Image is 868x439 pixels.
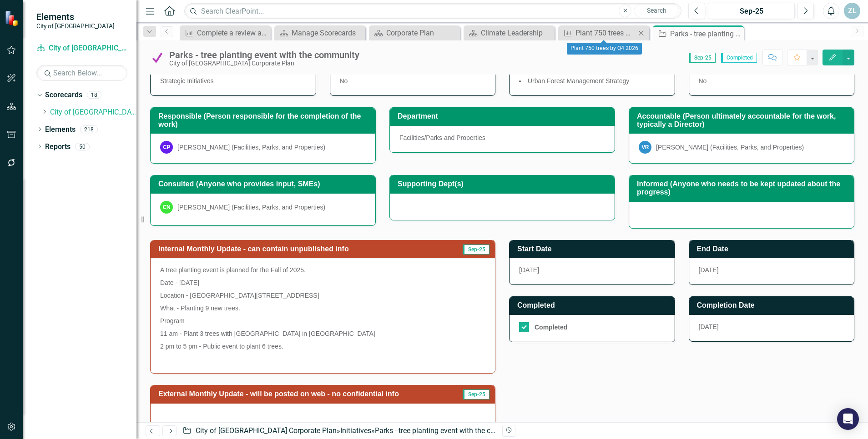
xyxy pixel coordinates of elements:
[45,125,76,135] a: Elements
[517,245,670,253] h3: Start Date
[182,426,495,436] div: » »
[517,301,670,309] h3: Completed
[45,142,71,152] a: Reports
[398,180,610,188] h3: Supporting Dept(s)
[50,107,136,118] a: City of [GEOGRAPHIC_DATA] Corporate Plan
[528,77,629,85] span: Urban Forest Management Strategy
[697,245,850,253] h3: End Date
[699,323,719,330] span: [DATE]
[575,27,636,39] div: Plant 750 trees by Q4 2026
[158,112,371,128] h3: Responsible (Person responsible for the completion of the work)
[670,28,742,40] div: Parks - tree planting event with the community
[844,3,860,19] button: ZL
[375,426,523,435] div: Parks - tree planting event with the community
[721,53,757,63] span: Completed
[647,7,666,14] span: Search
[36,22,115,30] small: City of [GEOGRAPHIC_DATA]
[398,112,610,120] h3: Department
[639,141,651,154] div: VR
[463,244,490,254] span: Sep-25
[708,3,795,19] button: Sep-25
[699,77,707,85] span: No
[160,265,485,276] p: A tree planting event is planned for the Fall of 2025.
[292,27,363,39] div: Manage Scorecards
[169,50,359,60] div: Parks - tree planting event with the community
[177,143,325,152] div: [PERSON_NAME] (Facilities, Parks, and Properties)
[697,301,850,309] h3: Completion Date
[560,27,636,39] a: Plant 750 trees by Q4 2026
[656,143,804,152] div: [PERSON_NAME] (Facilities, Parks, and Properties)
[169,60,359,67] div: City of [GEOGRAPHIC_DATA] Corporate Plan
[36,65,127,81] input: Search Below...
[837,408,859,430] div: Open Intercom Messenger
[150,50,165,65] img: Complete
[87,91,101,99] div: 18
[197,27,268,39] div: Complete a review and update of bylaws and policies to align with the Urban Forest Management Str...
[184,3,681,19] input: Search ClearPoint...
[277,27,363,39] a: Manage Scorecards
[399,134,485,141] span: Facilities/Parks and Properties
[158,390,456,398] h3: External Monthly Update - will be posted on web - no confidential info
[196,426,337,435] a: City of [GEOGRAPHIC_DATA] Corporate Plan
[466,27,552,39] a: Climate Leadership
[160,340,485,353] p: 2 pm to 5 pm - Public event to plant 6 trees.
[45,90,82,100] a: Scorecards
[160,302,485,314] p: What - Planting 9 new trees.
[160,201,173,214] div: CN
[567,43,642,55] div: Plant 750 trees by Q4 2026
[158,180,371,188] h3: Consulted (Anyone who provides input, SMEs)
[160,141,173,154] div: CP
[177,203,325,212] div: [PERSON_NAME] (Facilities, Parks, and Properties)
[160,327,485,340] p: 11 am - Plant 3 trees with [GEOGRAPHIC_DATA] in [GEOGRAPHIC_DATA]
[160,314,485,327] p: Program
[340,426,371,435] a: Initiatives
[160,276,485,289] p: Date - [DATE]
[386,27,458,39] div: Corporate Plan
[36,43,127,54] a: City of [GEOGRAPHIC_DATA] Corporate Plan
[5,10,20,26] img: ClearPoint Strategy
[689,53,716,63] span: Sep-25
[634,5,679,17] button: Search
[699,266,719,274] span: [DATE]
[519,266,539,274] span: [DATE]
[711,6,792,17] div: Sep-25
[637,180,849,196] h3: Informed (Anyone who needs to be kept updated about the progress)
[80,125,98,133] div: 218
[371,27,458,39] a: Corporate Plan
[75,143,90,150] div: 50
[182,27,268,39] a: Complete a review and update of bylaws and policies to align with the Urban Forest Management Str...
[160,289,485,302] p: Location - [GEOGRAPHIC_DATA][STREET_ADDRESS]
[463,389,490,399] span: Sep-25
[481,27,552,39] div: Climate Leadership
[340,77,348,85] span: No
[637,112,849,128] h3: Accountable (Person ultimately accountable for the work, typically a Director)
[36,11,115,22] span: Elements
[158,245,448,253] h3: Internal Monthly Update - can contain unpublished info
[160,77,214,85] span: Strategic Initiatives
